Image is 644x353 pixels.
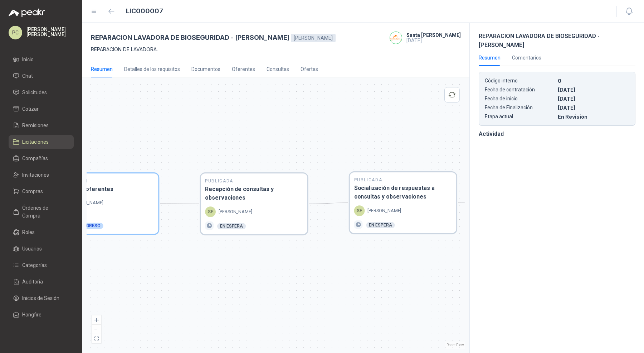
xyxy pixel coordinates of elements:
span: Chat [22,72,33,80]
h3: Actividad [479,129,635,138]
p: 0 [558,78,629,84]
span: Roles [22,228,35,236]
a: Inicio [9,53,74,66]
span: Compras [22,187,43,195]
g: Edge from b98c4e4a-c089-44f5-bda6-b34e0119899c to 40ace439-519c-43fd-b0d5-b34e0119899c [309,203,348,204]
span: Órdenes de Compra [22,204,67,220]
div: Detalles de los requisitos [124,65,180,73]
a: Auditoria [9,275,74,288]
div: PC [9,26,22,39]
div: Consultas [267,65,289,73]
div: Ofertas [301,65,318,73]
div: [PERSON_NAME] [291,34,336,42]
div: En espera [217,223,246,229]
h3: Recepción de consultas y observaciones [205,185,303,202]
div: Comentarios [512,54,541,62]
a: Remisiones [9,119,74,132]
a: Roles [9,225,74,239]
a: Órdenes de Compra [9,201,74,223]
p: [PERSON_NAME] [219,208,252,215]
p: SF [357,207,362,214]
div: En RevisiónListado de oferentes[PERSON_NAME]En progreso [52,173,158,234]
p: [DATE] [406,38,461,43]
div: PublicadaRecepción de consultas y observacionesSF[PERSON_NAME]En espera [201,173,307,234]
div: Oferentes [232,65,255,73]
h2: Publicada [205,178,303,185]
div: React Flow controls [92,315,101,343]
span: Solicitudes [22,89,47,96]
a: React Flow attribution [447,343,464,347]
a: Compañías [9,152,74,165]
p: SF [208,208,213,215]
p: [PERSON_NAME] [367,207,401,214]
img: Logo peakr [9,9,45,17]
a: Hangfire [9,308,74,321]
div: En progreso [68,223,103,229]
span: Remisiones [22,121,49,129]
p: [PERSON_NAME] [PERSON_NAME] [26,27,74,37]
a: Usuarios [9,242,74,256]
p: [PERSON_NAME] [70,199,103,206]
h1: LIC000007 [126,6,163,16]
span: Licitaciones [22,138,49,146]
a: Compras [9,185,74,198]
button: fit view [92,334,101,343]
a: Invitaciones [9,168,74,182]
p: Fecha de inicio [485,96,556,102]
a: Categorías [9,258,74,272]
h3: Socialización de respuestas a consultas y observaciones [354,183,452,201]
p: [DATE] [558,105,629,111]
p: Etapa actual [485,114,556,120]
div: En espera [366,222,395,228]
h4: Santa [PERSON_NAME] [406,33,461,38]
button: zoom out [92,325,101,334]
p: [DATE] [558,96,629,102]
p: Fecha de contratación [485,87,556,93]
p: Código interno [485,78,556,84]
g: Edge from 40ace439-519c-43fd-b0d5-b34e0119899c to 76e13be3-3d2d-4755-a623-b34e0119899c [458,203,497,204]
a: Solicitudes [9,86,74,99]
h3: REPARACION LAVADORA DE BIOSEGURIDAD - [PERSON_NAME] [91,33,289,43]
span: Auditoria [22,278,43,286]
span: Categorías [22,261,47,269]
span: Cotizar [22,105,39,113]
div: Documentos [191,65,220,73]
span: Invitaciones [22,171,49,179]
p: REPARACION DE LAVADORA. [91,46,461,52]
button: zoom in [92,315,101,325]
h3: Listado de oferentes [56,185,154,194]
h2: Publicada [354,177,452,183]
div: Resumen [479,54,501,62]
span: Inicio [22,56,34,63]
div: Resumen [91,65,113,73]
p: Fecha de Finalización [485,105,556,111]
h2: En Revisión [56,178,154,185]
span: Hangfire [22,311,42,319]
div: PublicadaSocialización de respuestas a consultas y observacionesSF[PERSON_NAME]En espera [350,172,456,233]
a: Cotizar [9,102,74,116]
a: Chat [9,69,74,83]
p: [DATE] [558,87,629,93]
img: Company Logo [390,32,402,44]
span: Compañías [22,154,48,162]
span: Usuarios [22,245,42,253]
p: En Revisión [558,114,629,120]
h3: REPARACION LAVADORA DE BIOSEGURIDAD - [PERSON_NAME] [479,32,635,49]
a: Inicios de Sesión [9,291,74,305]
a: Licitaciones [9,135,74,149]
span: Inicios de Sesión [22,294,59,302]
